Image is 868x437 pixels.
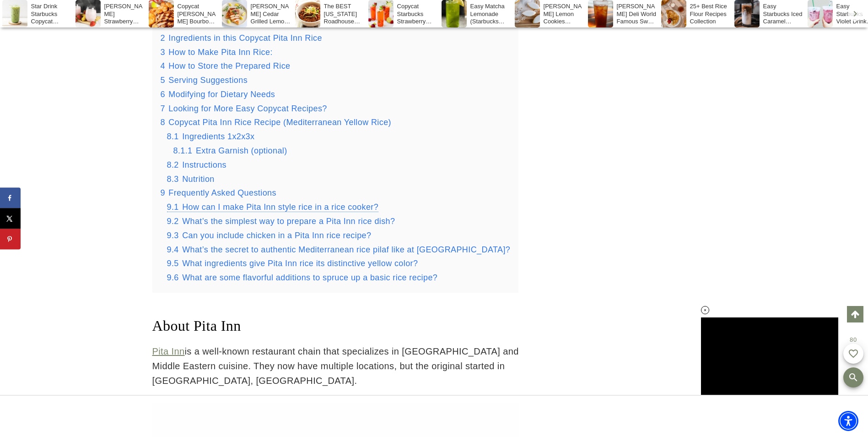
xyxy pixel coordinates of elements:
div: Accessibility Menu [838,411,858,431]
a: 8.1.1 Extra Garnish (optional) [173,146,287,155]
a: Pita Inn [152,346,185,356]
span: 9.1 [167,202,179,212]
span: 8.3 [167,175,179,184]
span: 5 [161,76,165,85]
iframe: Advertisement [565,46,702,321]
p: is a well-known restaurant chain that specializes in [GEOGRAPHIC_DATA] and Middle Eastern cuisine... [152,344,519,388]
span: What are some flavorful additions to spruce up a basic rice recipe? [182,273,437,282]
a: 1 About Pita Inn [161,19,223,28]
a: 8.1 Ingredients 1x2x3x [167,132,255,141]
a: 9 Frequently Asked Questions [161,188,276,197]
a: 3 How to Make Pita Inn Rice: [161,48,273,57]
span: What’s the simplest way to prepare a Pita Inn rice dish? [182,217,395,226]
a: 8.3 Nutrition [167,175,215,184]
span: 4 [161,61,165,71]
iframe: Advertisement [701,317,838,395]
span: 9.3 [167,231,179,240]
a: 4 How to Store the Prepared Rice [161,61,291,71]
a: 9.1 How can I make Pita Inn style rice in a rice cooker? [167,202,379,212]
span: 8.1.1 [173,146,193,155]
span: Extra Garnish (optional) [196,146,287,155]
a: 9.6 What are some flavorful additions to spruce up a basic rice recipe? [167,273,438,282]
span: Can you include chicken in a Pita Inn rice recipe? [182,231,371,240]
span: About Pita Inn [168,19,222,28]
a: 5 Serving Suggestions [161,76,248,85]
a: 9.2 What’s the simplest way to prepare a Pita Inn rice dish? [167,217,395,226]
span: Ingredients 1x2x3x [182,132,254,141]
span: 9.4 [167,245,179,254]
span: How to Store the Prepared Rice [168,61,290,71]
span: 9.5 [167,259,179,268]
span: 8.1 [167,132,179,141]
a: Scroll to top [847,306,863,322]
span: Modifying for Dietary Needs [168,90,275,99]
span: What’s the secret to authentic Mediterranean rice pilaf like at [GEOGRAPHIC_DATA]? [182,245,510,254]
a: 9.3 Can you include chicken in a Pita Inn rice recipe? [167,231,372,240]
span: Serving Suggestions [168,76,248,85]
span: How to Make Pita Inn Rice: [168,48,273,57]
iframe: Advertisement [268,396,601,437]
span: Instructions [182,160,226,169]
span: Nutrition [182,175,215,184]
a: 9.5 What ingredients give Pita Inn rice its distinctive yellow color? [167,259,418,268]
span: 2 [161,33,165,43]
span: How can I make Pita Inn style rice in a rice cooker? [182,202,378,212]
span: 8 [161,118,165,127]
span: 8.2 [167,160,179,169]
span: 3 [161,48,165,57]
span: About Pita Inn [152,317,241,334]
span: 9.6 [167,273,179,282]
span: Copycat Pita Inn Rice Recipe (Mediterranean Yellow Rice) [168,118,391,127]
a: 7 Looking for More Easy Copycat Recipes? [161,104,327,113]
span: 6 [161,90,165,99]
a: 6 Modifying for Dietary Needs [161,90,275,99]
a: 8 Copycat Pita Inn Rice Recipe (Mediterranean Yellow Rice) [161,118,391,127]
a: 8.2 Instructions [167,160,226,169]
span: What ingredients give Pita Inn rice its distinctive yellow color? [182,259,418,268]
span: 1 [161,19,165,28]
a: 9.4 What’s the secret to authentic Mediterranean rice pilaf like at [GEOGRAPHIC_DATA]? [167,245,511,254]
a: 2 Ingredients in this Copycat Pita Inn Rice [161,33,322,43]
span: 7 [161,104,165,113]
span: Looking for More Easy Copycat Recipes? [168,104,327,113]
span: Ingredients in this Copycat Pita Inn Rice [168,33,322,43]
span: 9 [161,188,165,197]
span: 9.2 [167,217,179,226]
span: Frequently Asked Questions [168,188,276,197]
